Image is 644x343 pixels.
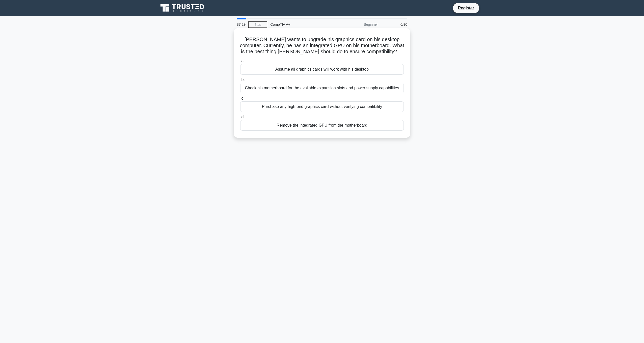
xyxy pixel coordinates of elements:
[240,120,404,131] div: Remove the integrated GPU from the motherboard
[241,115,245,119] span: d.
[240,64,404,75] div: Assume all graphics cards will work with his desktop
[234,19,248,30] div: 87:29
[241,77,245,82] span: b.
[337,19,381,30] div: Beginner
[455,5,477,11] a: Register
[240,83,404,93] div: Check his motherboard for the available expansion slots and power supply capabilities
[240,36,404,55] h5: [PERSON_NAME] wants to upgrade his graphics card on his desktop computer. Currently, he has an in...
[381,19,410,30] div: 6/90
[241,59,245,63] span: a.
[240,101,404,112] div: Purchase any high-end graphics card without verifying compatibility
[267,19,337,30] div: CompTIA A+
[248,21,267,28] a: Stop
[241,96,244,100] span: c.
